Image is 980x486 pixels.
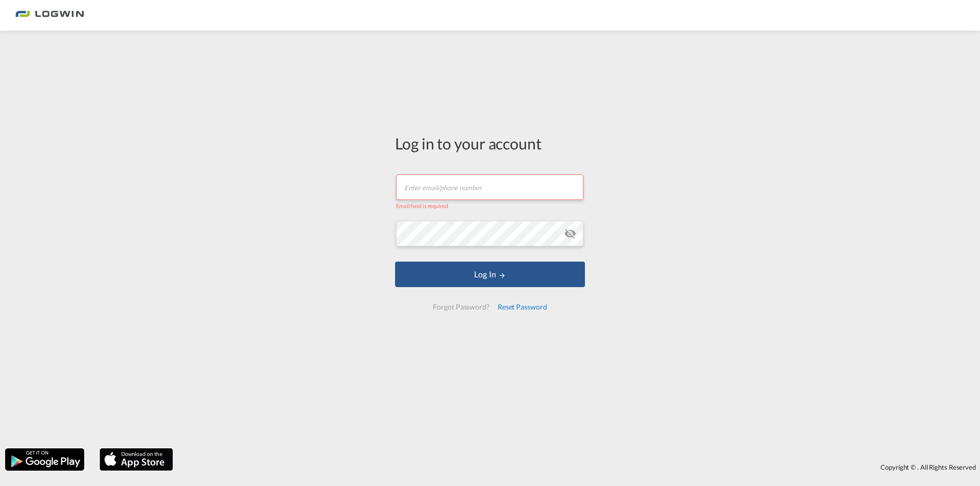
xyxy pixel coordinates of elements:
[178,458,980,476] div: Copyright © . All Rights Reserved
[396,174,583,200] input: Enter email/phone number
[564,227,576,240] md-icon: icon-eye-off
[4,447,85,472] img: google.png
[429,298,493,316] div: Forgot Password?
[395,133,585,154] div: Log in to your account
[15,4,84,27] img: bc73a0e0d8c111efacd525e4c8ad7d32.png
[494,298,551,316] div: Reset Password
[395,262,585,287] button: LOGIN
[99,447,174,472] img: apple.png
[396,202,448,209] span: Email field is required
